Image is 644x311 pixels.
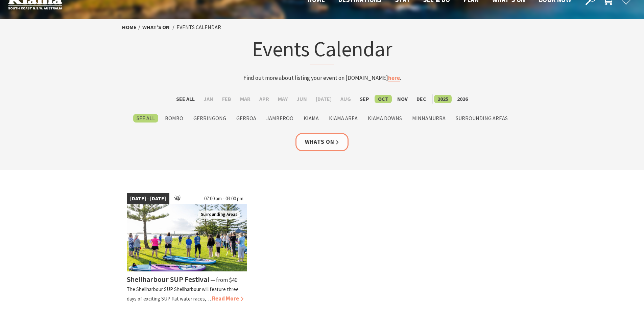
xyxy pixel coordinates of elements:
[356,95,373,103] label: Sep
[375,95,392,103] label: Oct
[176,23,221,32] li: Events Calendar
[312,95,335,103] label: [DATE]
[293,95,310,103] label: Jun
[127,204,247,271] img: Jodie Edwards Welcome to Country
[454,95,471,103] label: 2026
[133,114,158,123] label: See All
[200,95,217,103] label: Jan
[142,24,170,31] a: What’s On
[127,274,209,284] h4: Shellharbour SUP Festival
[198,210,240,219] span: Surrounding Areas
[127,193,169,204] span: [DATE] - [DATE]
[237,95,254,103] label: Mar
[190,35,455,65] h1: Events Calendar
[300,114,322,123] label: Kiama
[233,114,260,123] label: Gerroa
[219,95,235,103] label: Feb
[364,114,405,123] label: Kiama Downs
[190,73,455,83] p: Find out more about listing your event on [DOMAIN_NAME] .
[256,95,272,103] label: Apr
[173,95,198,103] label: See All
[295,133,349,151] a: Whats On
[127,286,239,302] p: The Shellharbour SUP Shellharbour will feature three days of exciting SUP flat water races,…
[122,24,137,31] a: Home
[263,114,297,123] label: Jamberoo
[452,114,511,123] label: Surrounding Areas
[394,95,411,103] label: Nov
[326,114,361,123] label: Kiama Area
[337,95,354,103] label: Aug
[275,95,291,103] label: May
[388,74,400,82] a: here
[212,295,243,302] span: Read More
[190,114,230,123] label: Gerringong
[201,193,247,204] span: 07:00 am - 03:00 pm
[162,114,187,123] label: Bombo
[409,114,449,123] label: Minnamurra
[127,193,247,303] a: [DATE] - [DATE] 07:00 am - 03:00 pm Jodie Edwards Welcome to Country Surrounding Areas Shellharbo...
[434,95,452,103] label: 2025
[413,95,430,103] label: Dec
[210,276,237,284] span: ⁠— from $40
